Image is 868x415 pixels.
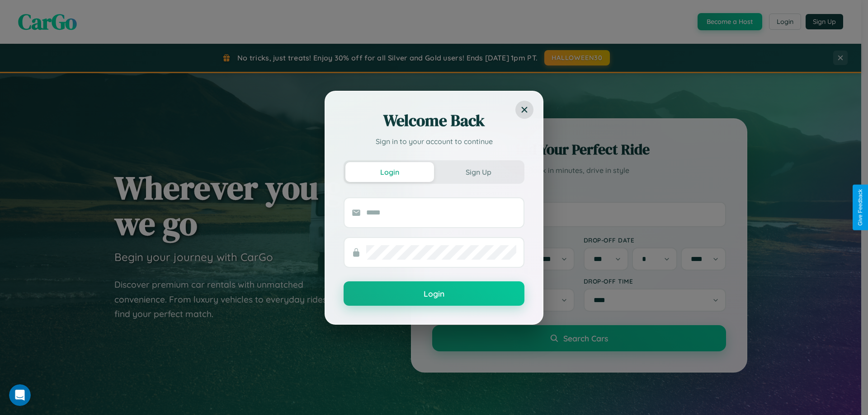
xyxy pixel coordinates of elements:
[857,189,863,226] div: Give Feedback
[9,384,31,406] iframe: Intercom live chat
[344,136,524,147] p: Sign in to your account to continue
[344,281,524,306] button: Login
[434,162,523,182] button: Sign Up
[345,162,434,182] button: Login
[344,110,524,131] h2: Welcome Back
